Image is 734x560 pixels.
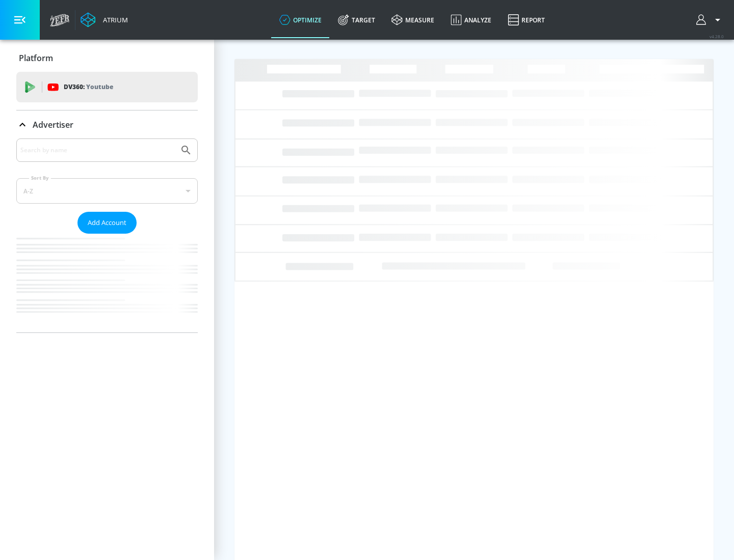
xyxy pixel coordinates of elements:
a: Target [330,2,383,38]
button: Add Account [77,212,137,234]
a: Report [500,2,553,38]
div: Platform [16,44,198,72]
div: Advertiser [16,110,198,139]
div: DV360: Youtube [16,72,198,102]
div: Atrium [99,15,128,24]
input: Search by name [20,144,175,157]
span: v 4.28.0 [710,34,724,39]
p: Platform [19,52,53,64]
span: Add Account [88,217,126,229]
a: Analyze [442,2,500,38]
div: Advertiser [16,138,198,332]
p: Advertiser [33,119,73,130]
label: Sort By [29,175,51,181]
p: Youtube [86,81,113,92]
div: A-Z [16,178,198,204]
a: measure [383,2,442,38]
a: Atrium [81,12,128,27]
a: optimize [271,2,330,38]
p: DV360: [64,81,113,93]
nav: list of Advertiser [16,234,198,332]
